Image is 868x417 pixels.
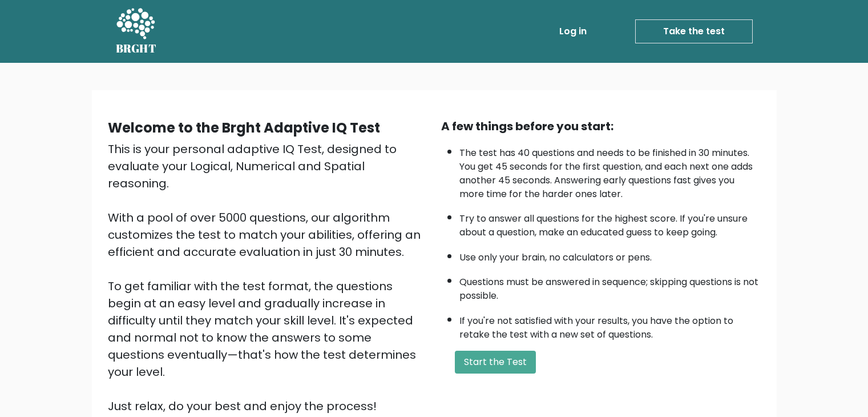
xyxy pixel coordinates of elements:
li: The test has 40 questions and needs to be finished in 30 minutes. You get 45 seconds for the firs... [459,141,761,201]
a: BRGHT [116,5,157,58]
li: If you're not satisfied with your results, you have the option to retake the test with a new set ... [459,308,761,342]
li: Questions must be answered in sequence; skipping questions is not possible. [459,270,761,303]
b: Welcome to the Brght Adaptive IQ Test [108,118,380,137]
a: Take the test [635,19,753,43]
button: Start the Test [455,351,536,374]
li: Try to answer all questions for the highest score. If you're unsure about a question, make an edu... [459,206,761,239]
li: Use only your brain, no calculators or pens. [459,245,761,264]
div: This is your personal adaptive IQ Test, designed to evaluate your Logical, Numerical and Spatial ... [108,141,427,415]
h5: BRGHT [116,42,157,55]
div: A few things before you start: [441,118,761,135]
a: Log in [555,20,591,43]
